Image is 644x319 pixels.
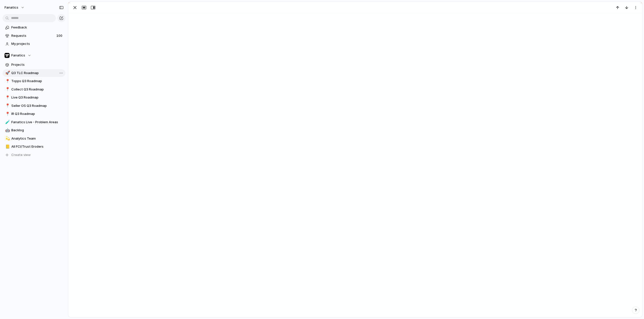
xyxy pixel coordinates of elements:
span: Seller OS Q3 Roadmap [11,103,64,108]
div: 📒 [5,144,9,150]
button: 🚀 [5,71,10,76]
button: 📒 [5,144,10,149]
a: 📍Live Q3 Roadmap [3,94,65,101]
button: Create view [3,151,65,159]
a: 📍IR Q3 Roadmap [3,110,65,118]
div: 📍 [5,95,9,101]
span: Backlog [11,128,64,133]
button: 🧪 [5,120,10,125]
a: 📍Seller OS Q3 Roadmap [3,102,65,110]
button: 🤖 [5,128,10,133]
span: Feedback [11,25,64,30]
div: 📍 [5,103,9,109]
a: Requests100 [3,32,65,40]
span: Fanatics Live - Problem Areas [11,120,64,125]
a: 📍Collect Q3 Roadmap [3,86,65,93]
a: Projects [3,61,65,69]
button: 💫 [5,136,10,141]
a: 🧪Fanatics Live - Problem Areas [3,118,65,126]
span: fanatics [5,5,18,10]
span: Topps Q3 Roadmap [11,79,64,84]
span: Live Q3 Roadmap [11,95,64,100]
span: Create view [11,152,31,157]
span: 100 [56,33,63,38]
a: 💫Analytics Team [3,135,65,142]
div: 🤖 [5,127,9,133]
span: Requests [11,33,55,38]
a: 📍Topps Q3 Roadmap [3,77,65,85]
span: IR Q3 Roadmap [11,111,64,116]
span: Analytics Team [11,136,64,141]
span: Projects [11,62,64,67]
span: All FCI/Trust Eroders [11,144,64,149]
a: 📒All FCI/Trust Eroders [3,143,65,150]
span: My projects [11,41,64,46]
span: Q3 TLC Roadmap [11,71,64,76]
button: 📍 [5,103,10,108]
button: 📍 [5,95,10,100]
div: 📍 [5,86,9,92]
button: 📍 [5,87,10,92]
div: 📍 [5,111,9,117]
a: Feedback [3,24,65,31]
span: Collect Q3 Roadmap [11,87,64,92]
div: 🚀 [5,70,9,76]
div: 📍 [5,78,9,84]
button: 📍 [5,79,10,84]
button: 📍 [5,111,10,116]
div: 💫 [5,136,9,141]
button: fanatics [2,4,27,12]
a: 🤖Backlog [3,126,65,134]
a: 🚀Q3 TLC Roadmap [3,69,65,77]
span: Fanatics [11,53,25,58]
div: 🧪 [5,119,9,125]
button: Fanatics [3,52,65,59]
a: My projects [3,40,65,48]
